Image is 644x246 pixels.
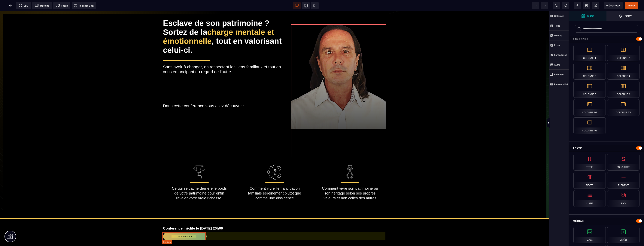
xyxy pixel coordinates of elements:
div: Colonne 1 [573,45,606,61]
span: Popup [56,4,68,7]
strong: Bloc [587,15,594,17]
div: Sortez de la , tout en valorisant celui-ci. [163,16,283,43]
strong: Body [624,15,632,17]
text: Comment vivre son patrimoine ou son héritage selon ses propres valeurs et non celles des autres [321,174,379,190]
span: Prévisualiser [606,4,620,7]
text: Ce qui se cache derrière le poids de votre patrimoine pour enfin révéler votre vraie richesse. [171,174,228,190]
div: Colonne 6 [607,81,639,98]
div: FAQ [607,190,639,207]
span: Retour [7,2,14,9]
div: Médias [569,218,644,224]
span: Rétablir [562,2,569,9]
div: Esclave de son patrimoine ? [163,7,283,16]
div: Image [573,227,606,243]
span: Enregistrer le contenu [625,2,638,9]
span: Formulaires [549,50,569,60]
strong: Formulaires [554,54,567,56]
span: Capture d'écran [541,2,548,9]
span: Métadata SEO [16,2,31,9]
div: Colonne 4/5 [573,117,606,134]
span: Importer [574,2,581,9]
span: Défaire [553,2,560,9]
span: Voir tablette [302,2,310,9]
button: Je m'inscris ! [163,221,207,229]
img: 2b8b6239f9cd83f4984384e1c504d95b_line.png [342,153,357,168]
div: Sous-titre [607,154,639,171]
div: Liste [573,190,606,207]
span: Nettoyage [583,2,590,9]
span: Paiement [549,70,569,79]
span: Favicon [72,2,96,9]
span: Extra [549,40,569,50]
span: Aperçu [604,2,623,9]
div: Colonne 3 [573,63,606,80]
span: Personnalisé [549,79,569,89]
div: Colonnes [569,36,644,42]
strong: Personnalisé [554,83,568,86]
span: Voir mobile [311,2,319,9]
text: Comment vivre l'émancipation familiale sereinement plutôt que comme une dissidence [246,174,303,190]
span: charge mentale et émotionnelle [163,16,277,34]
div: Titre [573,154,606,171]
span: Publier [628,4,635,7]
span: Tracking [35,4,49,7]
span: Texte [549,21,569,31]
div: Texte [569,145,644,152]
span: Créer une alerte modale [53,2,70,9]
img: 1a93b99cc5de67565db4081e7148b678_cup.png [192,153,207,168]
span: Ouvrir les blocs [569,11,606,21]
strong: Extra [554,44,560,47]
strong: Médias [554,34,562,37]
img: 13d99394073da9d40b0c9464849f2b32_mechanical-engineering.png [267,153,282,168]
img: 5a0d73b3e35282f08eb33354dc48696d_20250830_092415.png [291,13,386,165]
div: Colonne 4 [607,63,639,80]
h2: Conférence inédite le [DATE] 20h00 [163,213,386,221]
span: Code de suivi [32,2,52,9]
div: Sans avoir à changer, en respectant les liens familiaux et tout en vous émancipant du regard de l... [163,53,283,97]
span: Voir bureau [293,2,301,9]
span: Voir les composants [532,2,539,9]
div: Colonne 5 [573,81,606,98]
div: Colonne 7/3 [607,99,639,116]
span: Autre [549,60,569,70]
strong: Autre [554,63,560,66]
div: Colonne 2 [607,45,639,61]
strong: Paiement [554,73,564,76]
span: Enregistrer [592,2,599,9]
span: SEO [19,4,28,7]
span: Afficher les vues [569,117,573,129]
strong: Texte [554,24,560,27]
strong: Colonnes [554,15,564,17]
div: Colonne 3/7 [573,99,606,116]
div: Élément [607,172,639,189]
div: Vidéo [607,227,639,243]
span: Colonnes [549,11,569,21]
span: Réglages Body [74,4,94,7]
span: Ouvrir les calques [606,11,644,21]
div: Texte [573,172,606,189]
span: Médias [549,31,569,40]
